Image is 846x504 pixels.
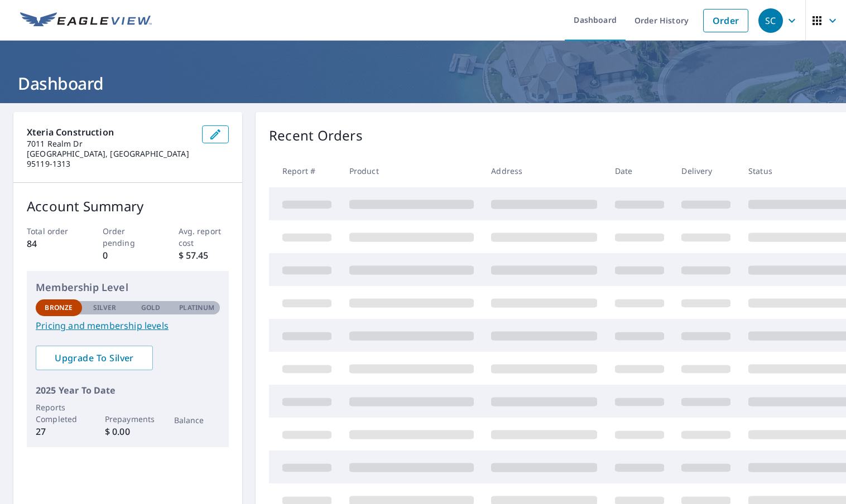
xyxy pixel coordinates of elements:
a: Upgrade To Silver [36,346,153,370]
p: [GEOGRAPHIC_DATA], [GEOGRAPHIC_DATA] 95119-1313 [27,149,193,169]
p: Reports Completed [36,401,82,425]
p: Recent Orders [269,125,363,146]
p: 2025 Year To Date [36,384,220,397]
p: Account Summary [27,196,229,216]
div: SC [758,8,783,33]
h1: Dashboard [13,72,833,95]
p: Prepayments [105,413,151,425]
p: Avg. report cost [179,225,229,249]
p: Membership Level [36,280,220,295]
p: Total order [27,225,78,237]
a: Pricing and membership levels [36,319,220,332]
p: Bronze [45,303,73,313]
img: EV Logo [20,12,152,29]
a: Order [703,9,748,32]
th: Product [340,154,483,187]
p: 84 [27,237,78,250]
p: Silver [93,303,117,313]
th: Date [606,154,673,187]
p: $ 57.45 [179,249,229,262]
p: 0 [103,249,153,262]
p: Balance [174,414,220,426]
th: Report # [269,154,340,187]
p: Gold [141,303,160,313]
p: Platinum [179,303,214,313]
th: Address [482,154,606,187]
th: Delivery [672,154,739,187]
span: Upgrade To Silver [45,352,144,364]
p: 27 [36,425,82,438]
p: Order pending [103,225,153,249]
p: $ 0.00 [105,425,151,438]
p: Xteria Construction [27,125,193,139]
p: 7011 Realm Dr [27,139,193,149]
